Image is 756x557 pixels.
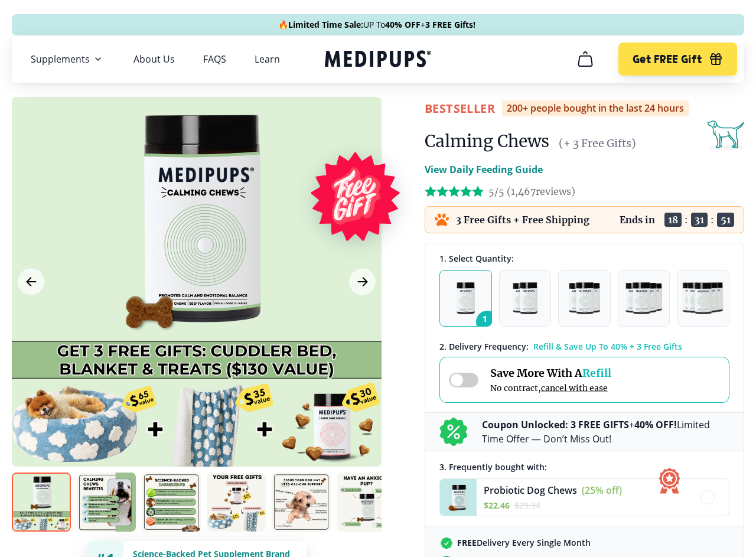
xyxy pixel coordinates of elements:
[685,214,688,226] span: :
[439,341,529,352] span: 2 . Delivery Frequency:
[476,311,498,333] span: 1
[490,383,611,393] span: No contract,
[682,282,725,314] img: Pack of 5 - Natural Dog Supplements
[425,131,549,152] h1: Calming Chews
[569,282,599,314] img: Pack of 3 - Natural Dog Supplements
[18,269,44,295] button: Previous Image
[425,162,543,177] p: View Daily Feeding Guide
[625,282,661,314] img: Pack of 4 - Natural Dog Supplements
[457,282,475,314] img: Pack of 1 - Natural Dog Supplements
[457,537,591,548] span: Delivery Every Single Month
[457,537,477,548] strong: FREE
[559,136,636,150] span: (+ 3 Free Gifts)
[439,461,547,473] span: 3 . Frequently bought with:
[31,52,105,66] button: Supplements
[440,479,477,516] img: Probiotic Dog Chews - Medipups
[620,214,655,226] p: Ends in
[571,45,599,73] button: cart
[582,484,622,497] span: (25% off)
[425,100,495,116] span: BestSeller
[484,484,577,497] span: Probiotic Dog Chews
[439,253,729,264] div: 1. Select Quantity:
[484,500,510,511] span: $ 22.46
[618,43,737,76] button: Get FREE Gift
[456,214,589,226] p: 3 Free Gifts + Free Shipping
[272,473,331,532] img: Calming Chews | Natural Dog Supplements
[349,269,376,295] button: Next Image
[664,213,682,227] span: 18
[207,473,266,532] img: Calming Chews | Natural Dog Supplements
[490,366,611,380] span: Save More With A
[514,500,540,511] span: $ 29.94
[337,473,396,532] img: Calming Chews | Natural Dog Supplements
[717,213,734,227] span: 51
[513,282,537,314] img: Pack of 2 - Natural Dog Supplements
[691,213,708,227] span: 31
[133,53,175,65] a: About Us
[12,473,71,532] img: Calming Chews | Natural Dog Supplements
[541,383,608,393] span: cancel with ease
[482,418,629,431] b: Coupon Unlocked: 3 FREE GIFTS
[711,214,714,226] span: :
[31,53,90,65] span: Supplements
[634,418,677,431] b: 40% OFF!
[502,100,689,116] div: 200+ people bought in the last 24 hours
[482,418,729,446] p: + Limited Time Offer — Don’t Miss Out!
[488,185,575,197] span: 5/5 ( 1,467 reviews)
[439,270,492,327] button: 1
[582,366,611,380] span: Refill
[278,19,475,31] span: 🔥 UP To +
[142,473,201,532] img: Calming Chews | Natural Dog Supplements
[255,53,280,65] a: Learn
[325,48,431,72] a: Medipups
[533,341,682,352] span: Refill & Save Up To 40% + 3 Free Gifts
[77,473,136,532] img: Calming Chews | Natural Dog Supplements
[203,53,226,65] a: FAQS
[633,53,702,66] span: Get FREE Gift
